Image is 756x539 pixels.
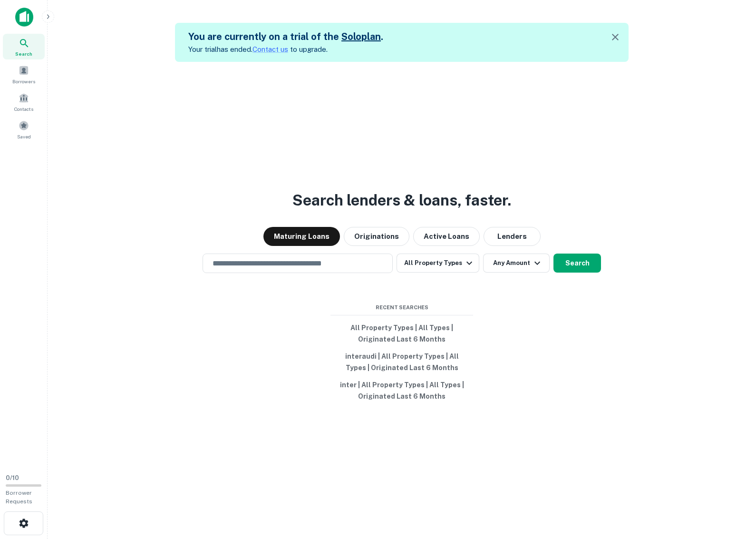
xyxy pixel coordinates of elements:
[292,189,511,212] h3: Search lenders & loans, faster.
[3,61,45,87] a: Borrowers
[12,78,35,85] span: Borrowers
[17,133,31,140] span: Saved
[6,490,32,505] span: Borrower Requests
[330,304,473,312] span: Recent Searches
[553,254,601,273] button: Search
[330,376,473,405] button: inter | All Property Types | All Types | Originated Last 6 Months
[15,50,32,58] span: Search
[341,31,381,42] a: Soloplan
[6,474,19,481] span: 0 / 10
[3,89,45,115] a: Contacts
[3,34,45,59] a: Search
[3,117,45,142] a: Saved
[263,227,340,246] button: Maturing Loans
[252,45,288,53] a: Contact us
[14,105,33,113] span: Contacts
[397,254,479,273] button: All Property Types
[15,8,33,27] img: capitalize-icon.png
[484,227,541,246] button: Lenders
[188,29,383,44] h5: You are currently on a trial of the .
[483,254,550,273] button: Any Amount
[413,227,480,246] button: Active Loans
[330,348,473,376] button: interaudi | All Property Types | All Types | Originated Last 6 Months
[330,319,473,348] button: All Property Types | All Types | Originated Last 6 Months
[188,44,383,55] p: Your trial has ended. to upgrade.
[344,227,409,246] button: Originations
[708,463,756,509] iframe: Chat Widget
